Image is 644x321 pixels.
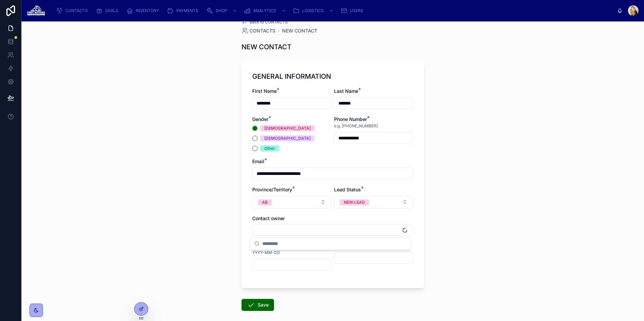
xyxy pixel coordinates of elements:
[334,123,378,129] span: e.g. [PHONE_NUMBER]
[252,88,277,94] span: First Name
[94,5,123,17] a: DEALS
[252,187,292,192] span: Province/Territory
[176,8,198,13] span: PAYMENTS
[252,224,413,236] button: Select Button
[250,27,275,34] span: CONTACTS
[250,19,288,25] span: Back to CONTACTS
[334,116,367,122] span: Phone Number
[241,19,288,25] a: Back to CONTACTS
[302,8,324,13] span: LOGISTICS
[165,5,203,17] a: PAYMENTS
[65,8,88,13] span: CONTACTS
[264,135,311,141] div: [DEMOGRAPHIC_DATA]
[124,5,164,17] a: INVENTORY
[252,72,331,81] h1: GENERAL INFORMATION
[27,5,45,16] img: App logo
[264,125,311,131] div: [DEMOGRAPHIC_DATA]
[51,3,617,18] div: scrollable content
[105,8,118,13] span: DEALS
[216,8,227,13] span: SHOP
[241,27,275,34] a: CONTACTS
[242,5,289,17] a: ANALYTICS
[241,42,291,52] h1: NEW CONTACT
[334,88,358,94] span: Last Name
[54,5,93,17] a: CONTACTS
[344,199,365,205] div: NEW LEAD
[282,27,317,34] a: NEW CONTACT
[262,199,268,205] div: AB
[350,8,363,13] span: USERS
[334,196,413,208] button: Select Button
[253,8,276,13] span: ANALYTICS
[204,5,240,17] a: SHOP
[252,215,285,221] span: Contact owner
[252,116,268,122] span: Gender
[252,250,280,255] span: YYYY-MM-DD
[291,5,337,17] a: LOGISTICS
[241,299,274,311] button: Save
[334,187,361,192] span: Lead Status
[252,158,264,164] span: Email
[338,5,368,17] a: USERS
[136,8,159,13] span: INVENTORY
[252,196,331,208] button: Select Button
[264,145,275,151] div: Other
